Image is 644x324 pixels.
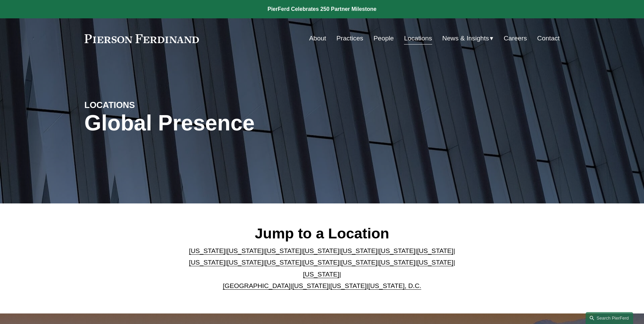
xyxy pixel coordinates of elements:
a: [US_STATE] [303,247,339,254]
a: [GEOGRAPHIC_DATA] [223,282,291,289]
a: About [309,32,326,45]
a: Contact [537,32,559,45]
a: [US_STATE] [417,247,453,254]
a: [US_STATE] [341,247,377,254]
a: Careers [504,32,527,45]
h1: Global Presence [85,111,401,136]
h4: LOCATIONS [85,100,203,110]
a: [US_STATE] [189,247,225,254]
p: | | | | | | | | | | | | | | | | | | [183,245,461,292]
a: [US_STATE] [265,247,301,254]
a: [US_STATE] [227,259,263,266]
a: People [373,32,394,45]
a: Locations [404,32,432,45]
a: [US_STATE] [227,247,263,254]
span: News & Insights [442,33,489,44]
a: [US_STATE] [379,247,415,254]
a: [US_STATE] [303,259,339,266]
a: Search this site [586,312,633,324]
a: [US_STATE] [330,282,367,289]
h2: Jump to a Location [183,224,461,242]
a: [US_STATE] [265,259,301,266]
a: [US_STATE] [189,259,225,266]
a: Practices [336,32,363,45]
a: [US_STATE], D.C. [368,282,421,289]
a: [US_STATE] [379,259,415,266]
a: [US_STATE] [341,259,377,266]
a: [US_STATE] [303,271,339,278]
a: [US_STATE] [417,259,453,266]
a: [US_STATE] [292,282,329,289]
a: folder dropdown [442,32,494,45]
